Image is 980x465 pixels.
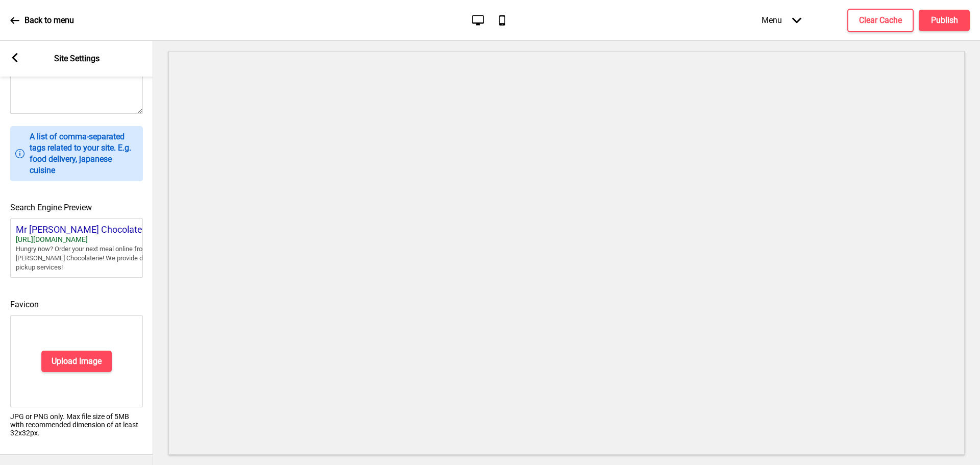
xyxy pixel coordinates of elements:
[10,7,74,34] a: Back to menu
[41,351,112,372] button: Upload Image
[30,131,138,176] p: A list of comma-separated tags related to your site. E.g. food delivery, japanese cuisine
[859,15,902,26] h4: Clear Cache
[52,356,102,367] h4: Upload Image
[919,10,970,31] button: Publish
[54,53,100,64] p: Site Settings
[10,202,143,213] h4: Search Engine Preview
[931,15,958,26] h4: Publish
[16,235,169,244] div: [URL][DOMAIN_NAME]
[10,299,143,310] h4: Favicon
[24,15,74,26] p: Back to menu
[847,9,914,32] button: Clear Cache
[16,244,169,273] div: Hungry now? Order your next meal online from Mr [PERSON_NAME] Chocolaterie! We provide delivery &...
[16,224,169,235] div: Mr [PERSON_NAME] Chocolaterie - Order …
[751,5,812,35] div: Menu
[10,412,143,437] p: JPG or PNG only. Max file size of 5MB with recommended dimension of at least 32x32px.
